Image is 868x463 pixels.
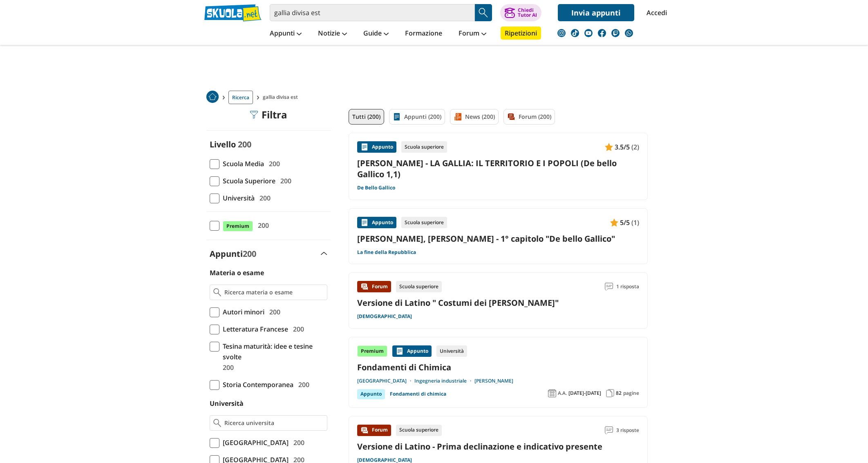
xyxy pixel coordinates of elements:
a: [PERSON_NAME], [PERSON_NAME] - 1° capitolo "De bello Gallico" [357,233,639,244]
span: Scuola Superiore [219,176,275,186]
a: Home [206,91,219,104]
span: Premium [223,221,253,231]
img: Ricerca universita [213,419,221,427]
span: pagine [623,390,639,396]
img: Home [206,91,219,103]
div: Forum [357,425,391,436]
a: Guide [361,27,391,41]
a: Tutti (200) [349,109,384,125]
span: 3.5/5 [615,142,630,152]
div: Scuola superiore [401,217,447,228]
span: 200 [266,158,280,169]
input: Cerca appunti, riassunti o versioni [270,4,475,21]
a: Fondamenti di chimica [390,389,446,399]
a: Formazione [403,27,444,41]
a: [DEMOGRAPHIC_DATA] [357,313,412,320]
div: Filtra [250,109,287,120]
div: Università [436,345,467,357]
img: Forum contenuto [360,426,369,434]
button: Search Button [475,4,492,21]
img: Cerca appunti, riassunti o versioni [477,7,490,19]
div: Premium [357,345,387,357]
img: Appunti filtro contenuto [393,113,401,121]
a: Appunti (200) [389,109,445,125]
input: Ricerca universita [224,419,324,427]
img: Appunti contenuto [396,347,404,355]
img: WhatsApp [625,29,633,37]
img: Ricerca materia o esame [213,288,221,296]
a: Ingegneria industriale [414,378,474,384]
span: 200 [256,193,271,203]
label: Materia o esame [210,268,264,277]
a: Versione di Latino " Costumi dei [PERSON_NAME]" [357,297,559,308]
a: Fondamenti di Chimica [357,362,639,373]
span: 200 [290,437,304,448]
a: Appunti [268,27,304,41]
img: Appunti contenuto [360,218,369,227]
img: Forum filtro contenuto [507,113,515,121]
label: Livello [210,139,236,150]
a: Forum (200) [503,109,555,125]
a: [PERSON_NAME] - LA GALLIA: IL TERRITORIO E I POPOLI (De bello Gallico 1,1) [357,158,639,180]
img: News filtro contenuto [454,113,462,121]
span: 200 [243,248,256,259]
span: Ricerca [228,91,253,104]
span: Letteratura Francese [219,324,288,334]
div: Scuola superiore [396,425,442,436]
img: instagram [557,29,566,37]
img: Forum contenuto [360,283,369,291]
span: Università [219,193,255,203]
span: [GEOGRAPHIC_DATA] [219,437,289,448]
img: Filtra filtri mobile [250,111,258,119]
img: tiktok [571,29,579,37]
span: Autori minori [219,307,264,317]
img: Commenti lettura [605,426,613,434]
span: Scuola Media [219,158,264,169]
div: Forum [357,281,391,292]
a: [PERSON_NAME] [474,378,513,384]
div: Appunto [357,141,396,153]
div: Chiedi Tutor AI [518,8,537,18]
img: Anno accademico [548,389,556,397]
img: Appunti contenuto [605,143,613,151]
span: A.A. [558,390,567,396]
a: Ripetizioni [501,27,541,40]
a: Forum [456,27,488,41]
span: 82 [616,390,622,396]
span: Storia Contemporanea [219,379,293,390]
span: 5/5 [620,217,630,228]
span: Tesina maturità: idee e tesine svolte [219,341,327,362]
a: [GEOGRAPHIC_DATA] [357,378,414,384]
img: facebook [598,29,606,37]
a: Accedi [647,4,664,21]
img: twitch [611,29,620,37]
span: 3 risposte [616,425,639,436]
div: Appunto [392,345,432,357]
span: 200 [295,379,309,390]
input: Ricerca materia o esame [224,288,324,296]
span: gallia divisa est [263,91,301,104]
div: Scuola superiore [401,141,447,153]
label: Università [210,399,244,408]
a: Versione di Latino - Prima declinazione e indicativo presente [357,441,602,452]
span: 200 [255,220,269,231]
img: youtube [584,29,593,37]
span: 200 [238,139,251,150]
span: (1) [631,217,639,228]
a: La fine della Repubblica [357,249,416,256]
label: Appunti [210,248,256,259]
span: 200 [266,307,280,317]
span: 200 [290,324,304,334]
a: Invia appunti [558,4,634,21]
div: Appunto [357,389,385,399]
span: 200 [219,362,234,373]
img: Pagine [606,389,614,397]
img: Appunti contenuto [610,218,618,227]
span: (2) [631,142,639,152]
a: News (200) [450,109,499,125]
span: 1 risposta [616,281,639,292]
div: Appunto [357,217,396,228]
div: Scuola superiore [396,281,442,292]
img: Appunti contenuto [360,143,369,151]
span: [DATE]-[DATE] [568,390,601,396]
